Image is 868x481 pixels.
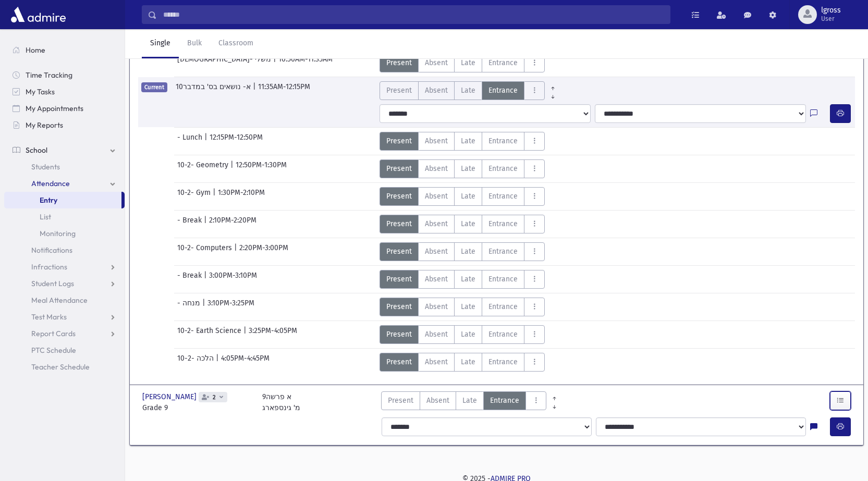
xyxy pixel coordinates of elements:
div: AttTypes [380,159,545,178]
span: Absent [425,329,448,340]
span: Present [386,218,412,229]
a: Infractions [4,258,125,275]
a: Monitoring [4,225,125,242]
a: Attendance [4,175,125,192]
span: 10-2- Gym [177,187,213,206]
span: Late [461,57,475,68]
span: - Break [177,270,204,289]
div: AttTypes [380,270,545,289]
span: - Break [177,215,204,233]
span: My Tasks [26,87,55,96]
a: School [4,142,125,158]
a: List [4,208,125,225]
span: | [216,353,221,372]
span: 11:35AM-12:15PM [258,81,310,100]
div: AttTypes [380,298,545,316]
span: Attendance [31,179,70,188]
span: Present [386,301,412,312]
span: 2 [211,394,218,401]
span: - Lunch [177,132,204,151]
span: Present [386,246,412,257]
span: Absent [425,356,448,367]
span: Absent [425,135,448,146]
span: 1:30PM-2:10PM [218,187,265,206]
span: Absent [425,191,448,202]
a: My Tasks [4,83,125,100]
a: Bulk [179,29,210,58]
span: 12:50PM-1:30PM [236,159,287,178]
span: Present [386,191,412,202]
img: AdmirePro [8,4,68,25]
span: Entrance [488,301,518,312]
a: My Reports [4,117,125,133]
span: Notifications [31,245,72,255]
span: Present [386,163,412,174]
div: 9א פרשה מ' גינספארג [262,391,300,413]
span: Present [388,395,413,406]
span: Absent [425,57,448,68]
span: Absent [425,246,448,257]
div: AttTypes [380,81,561,100]
div: AttTypes [380,215,545,233]
span: Late [461,218,475,229]
span: User [821,15,841,23]
a: Notifications [4,242,125,258]
span: Late [461,246,475,257]
span: | [204,215,209,233]
span: School [26,145,47,155]
span: Entrance [490,395,519,406]
span: Absent [426,395,449,406]
span: | [202,298,207,316]
a: Classroom [210,29,262,58]
span: My Reports [26,120,63,130]
span: 2:10PM-2:20PM [209,215,256,233]
a: Students [4,158,125,175]
a: Student Logs [4,275,125,292]
span: 4:05PM-4:45PM [221,353,270,372]
span: Entry [40,195,57,205]
span: Late [461,163,475,174]
span: lgross [821,6,841,15]
span: Present [386,329,412,340]
span: Late [461,135,475,146]
span: Entrance [488,163,518,174]
span: Entrance [488,191,518,202]
span: Present [386,85,412,96]
span: Late [461,329,475,340]
span: Entrance [488,274,518,285]
span: Present [386,274,412,285]
span: Current [141,82,167,92]
span: List [40,212,51,221]
a: Teacher Schedule [4,359,125,375]
span: Entrance [488,57,518,68]
span: Late [461,301,475,312]
span: Report Cards [31,329,76,338]
div: AttTypes [380,54,545,72]
div: AttTypes [380,242,545,261]
span: 3:25PM-4:05PM [249,325,297,344]
span: Entrance [488,85,518,96]
span: Entrance [488,135,518,146]
span: 2:20PM-3:00PM [239,242,288,261]
span: [PERSON_NAME] [142,391,199,402]
a: Single [142,29,179,58]
span: - מנחה [177,298,202,316]
span: Test Marks [31,312,67,322]
div: AttTypes [381,391,546,413]
a: Entry [4,192,121,208]
span: | [234,242,239,261]
span: 10:50AM-11:35AM [278,54,333,72]
span: Entrance [488,218,518,229]
span: PTC Schedule [31,346,76,355]
span: 10-2- הלכה [177,353,216,372]
a: Time Tracking [4,67,125,83]
div: AttTypes [380,325,545,344]
span: 3:10PM-3:25PM [207,298,254,316]
span: Time Tracking [26,70,72,80]
span: | [204,270,209,289]
a: My Appointments [4,100,125,117]
span: Grade 9 [142,402,252,413]
span: | [253,81,258,100]
span: Present [386,356,412,367]
a: PTC Schedule [4,342,125,359]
